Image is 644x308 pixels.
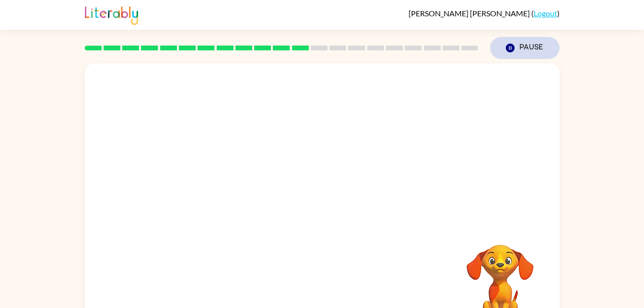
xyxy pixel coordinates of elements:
span: [PERSON_NAME] [PERSON_NAME] [409,9,531,18]
a: Logout [534,9,557,18]
button: Pause [490,37,560,59]
img: Literably [85,4,138,25]
div: ( ) [409,9,560,18]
